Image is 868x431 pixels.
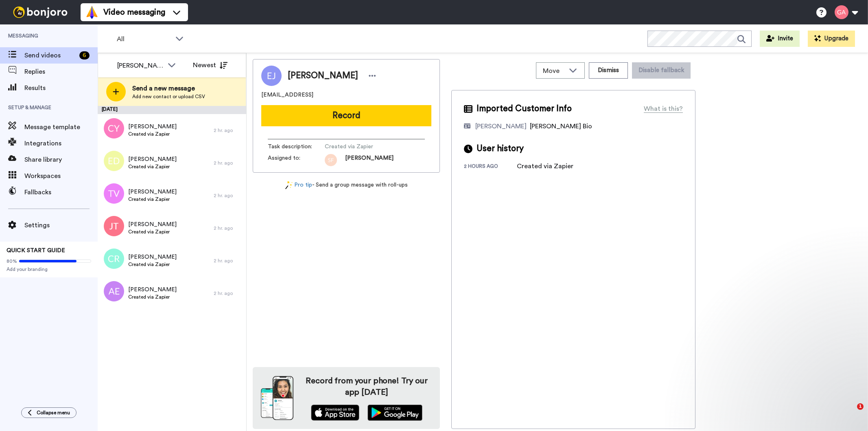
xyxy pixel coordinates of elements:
span: Workspaces [24,171,98,181]
div: [DATE] [98,106,246,114]
span: Assigned to: [268,154,325,166]
img: sf.png [325,154,337,166]
span: 1 [857,403,864,410]
div: 2 hr. ago [214,192,242,199]
span: Created via Zapier [128,229,177,235]
img: download [261,376,293,420]
div: 2 hr. ago [214,160,242,166]
span: 80% [7,258,17,264]
div: 2 hr. ago [214,127,242,134]
div: [PERSON_NAME] [117,61,164,70]
div: Created via Zapier [517,161,573,171]
span: Created via Zapier [128,294,177,300]
img: playstore [367,405,422,421]
span: [PERSON_NAME] [128,253,177,261]
span: Add your branding [7,266,91,273]
span: [PERSON_NAME] [128,286,177,294]
button: Record [261,105,431,126]
span: Add new contact or upload CSV [132,93,205,100]
span: QUICK START GUIDE [7,248,65,253]
a: Pro tip [285,181,312,189]
span: Collapse menu [37,409,70,416]
img: ae.png [104,281,124,301]
img: vm-color.svg [85,6,98,19]
img: ed.png [104,151,124,171]
span: [PERSON_NAME] Bio [530,123,592,130]
div: 2 hr. ago [214,257,242,264]
span: Created via Zapier [128,131,177,137]
span: Video messaging [103,7,165,18]
span: Integrations [24,139,98,148]
span: Created via Zapier [325,143,402,151]
span: [PERSON_NAME] [128,220,177,229]
div: What is this? [644,104,683,114]
span: [EMAIL_ADDRESS] [261,91,313,99]
img: magic-wand.svg [285,181,293,189]
span: [PERSON_NAME] [345,154,394,166]
span: Send videos [24,51,76,60]
span: Send a new message [132,84,205,93]
span: Created via Zapier [128,261,177,268]
span: Imported Customer Info [477,103,572,115]
span: User history [477,143,524,155]
div: - Send a group message with roll-ups [253,181,440,189]
div: 2 hr. ago [214,225,242,231]
span: [PERSON_NAME] [128,155,177,163]
div: 2 hr. ago [214,290,242,297]
span: Replies [24,67,98,77]
img: cy.png [104,118,124,139]
div: 2 hours ago [464,163,517,171]
span: Fallbacks [24,187,98,197]
img: cr.png [104,248,124,269]
span: Move [543,66,565,76]
span: [PERSON_NAME] [128,188,177,196]
span: All [117,34,171,44]
span: Message template [24,122,98,132]
img: tv.png [104,183,124,204]
button: Collapse menu [21,407,77,418]
div: [PERSON_NAME] [475,121,527,131]
div: 6 [79,51,90,59]
img: jt.png [104,216,124,236]
span: Share library [24,155,98,165]
span: [PERSON_NAME] [128,123,177,131]
iframe: Intercom live chat [840,403,860,423]
h4: Record from your phone! Try our app [DATE] [302,375,432,398]
button: Disable fallback [632,62,691,79]
span: Created via Zapier [128,196,177,202]
button: Invite [760,31,800,47]
span: Task description : [268,143,325,151]
button: Dismiss [589,62,628,79]
span: Results [24,83,98,93]
button: Upgrade [808,31,855,47]
button: Newest [187,57,234,73]
img: bj-logo-header-white.svg [10,7,71,18]
span: [PERSON_NAME] [288,70,358,82]
span: Created via Zapier [128,163,177,170]
span: Settings [24,220,98,230]
img: Image of Earlean Jackson [261,66,282,86]
img: appstore [311,405,359,421]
